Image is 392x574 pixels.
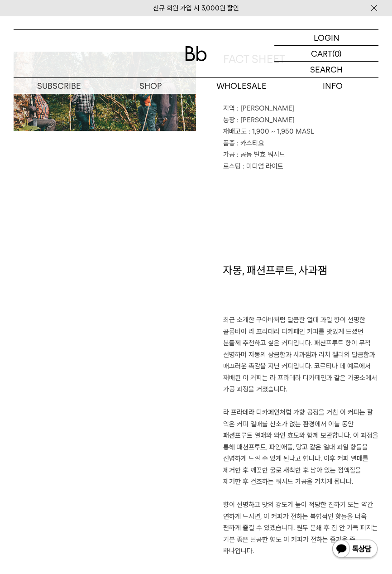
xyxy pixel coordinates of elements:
span: 가공 [223,150,235,159]
p: WHOLESALE [196,78,287,94]
a: LOGIN [274,30,378,46]
img: 로고 [185,46,207,61]
span: : 카스티요 [237,139,264,147]
span: 로스팅 [223,162,241,170]
span: : [PERSON_NAME] [237,104,295,112]
span: 농장 [223,116,235,124]
a: CART (0) [274,46,378,62]
span: : [PERSON_NAME] [237,116,295,124]
p: LOGIN [314,30,339,45]
span: 재배고도 [223,127,247,135]
a: SHOP [105,78,196,94]
p: CART [311,46,332,61]
p: SEARCH [310,62,343,77]
span: : 미디엄 라이트 [243,162,283,170]
span: : 공동 발효 워시드 [237,150,285,159]
a: SUBSCRIBE [14,78,105,94]
p: 최근 소개한 구아바처럼 달콤한 열대 과일 향이 선명한 콜롬비아 라 프라데라 디카페인 커피를 맛있게 드셨던 분들께 추천하고 싶은 커피입니다. 패션프루트 향이 무척 선명하며 자몽... [223,314,378,557]
h1: 자몽, 패션프루트, 사과잼 [223,263,378,314]
a: 신규 회원 가입 시 3,000원 할인 [153,4,239,12]
p: (0) [332,46,342,61]
p: INFO [287,78,379,94]
span: 품종 [223,139,235,147]
span: : 1,900 ~ 1,950 MASL [249,127,314,135]
span: 지역 [223,104,235,112]
img: 카카오톡 채널 1:1 채팅 버튼 [331,539,378,560]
